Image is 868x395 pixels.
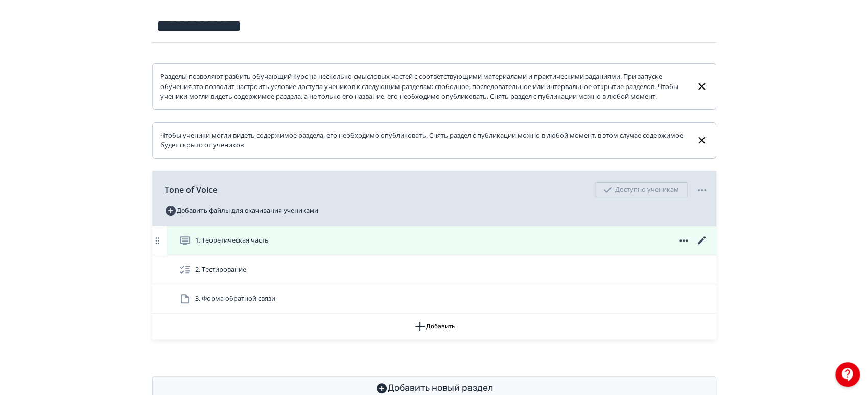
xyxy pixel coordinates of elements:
div: 2. Тестирование [152,255,716,284]
div: Доступно ученикам [595,182,688,198]
div: Разделы позволяют разбить обучающий курс на несколько смысловых частей с соответствующими материа... [160,72,688,102]
button: Добавить [152,314,716,339]
div: Чтобы ученики могли видеть содержимое раздела, его необходимо опубликовать. Снять раздел с публик... [160,130,688,150]
button: Добавить файлы для скачивания учениками [165,203,318,219]
span: 3. Форма обратной связи [195,294,275,304]
div: 3. Форма обратной связи [152,284,716,314]
div: 1. Теоретическая часть [152,226,716,255]
span: Tone of Voice [165,184,217,196]
span: 2. Тестирование [195,265,246,275]
span: 1. Теоретическая часть [195,235,269,246]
